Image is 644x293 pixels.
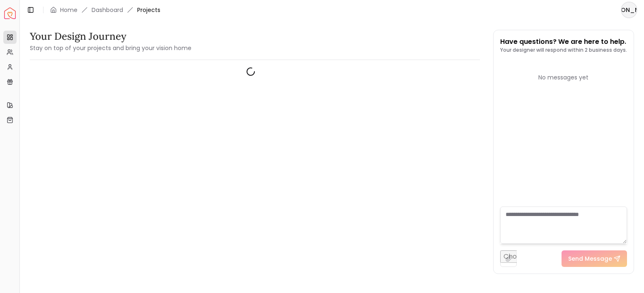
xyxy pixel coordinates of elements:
nav: breadcrumb [50,6,160,14]
h3: Your Design Journey [30,30,191,43]
a: Dashboard [92,6,123,14]
div: No messages yet [500,73,627,82]
span: [PERSON_NAME] [622,2,637,17]
img: Spacejoy Logo [4,7,16,19]
button: [PERSON_NAME] [621,2,637,18]
p: Have questions? We are here to help. [500,37,627,47]
p: Your designer will respond within 2 business days. [500,47,627,53]
span: Projects [137,6,160,14]
a: Home [60,6,77,14]
small: Stay on top of your projects and bring your vision home [30,44,191,52]
a: Spacejoy [4,7,16,19]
